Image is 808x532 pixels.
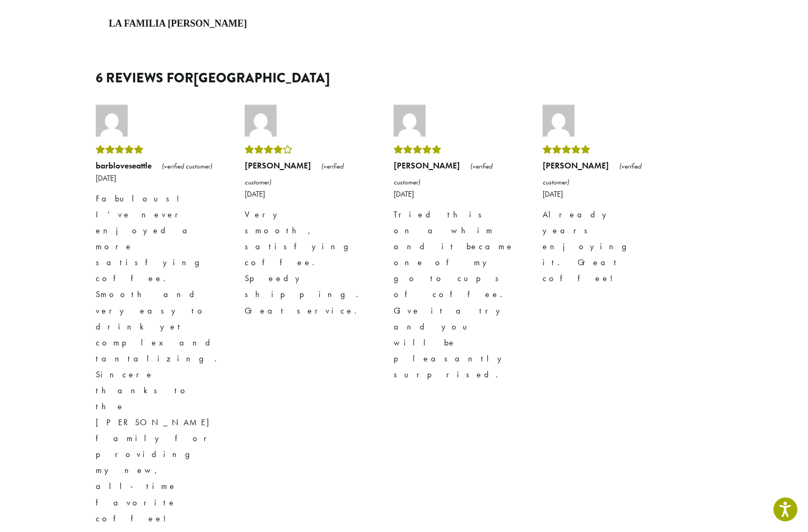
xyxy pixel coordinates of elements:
[245,162,344,187] em: (verified customer)
[394,190,516,198] time: [DATE]
[245,190,367,198] time: [DATE]
[543,162,642,187] em: (verified customer)
[394,207,516,383] p: Tried this on a whim and it became one of my go to cups of coffee. Give it a try and you will be ...
[162,162,212,171] em: (verified customer)
[543,190,665,198] time: [DATE]
[109,18,699,30] h4: La Familia [PERSON_NAME]
[394,160,460,171] strong: [PERSON_NAME]
[245,160,311,171] strong: [PERSON_NAME]
[96,160,152,171] strong: barbloveseattle
[543,142,665,158] div: Rated 5 out of 5
[394,162,493,187] em: (verified customer)
[194,68,330,88] span: [GEOGRAPHIC_DATA]
[96,70,713,86] h2: 6 reviews for
[394,142,516,158] div: Rated 5 out of 5
[543,207,665,286] p: Already years enjoying it. Great coffee!
[96,191,218,527] p: Fabulous! I’ve never enjoyed a more satisfying coffee. Smooth and very easy to drink yet complex ...
[96,142,218,158] div: Rated 5 out of 5
[245,207,367,319] p: Very smooth, satisfying coffee. Speedy shipping. Great service.
[543,160,609,171] strong: [PERSON_NAME]
[245,142,367,158] div: Rated 4 out of 5
[96,174,218,182] time: [DATE]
